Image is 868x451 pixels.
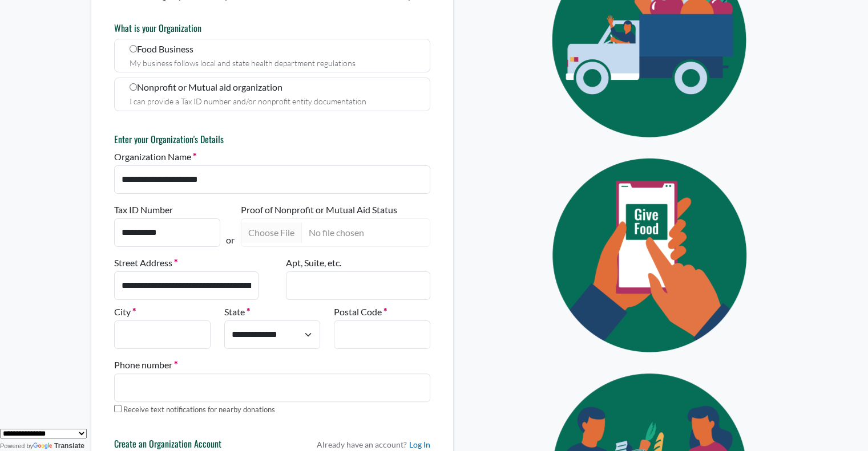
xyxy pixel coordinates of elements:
[130,83,137,91] input: Nonprofit or Mutual aid organization I can provide a Tax ID number and/or nonprofit entity docume...
[114,305,136,319] label: City
[114,358,177,372] label: Phone number
[123,404,275,416] label: Receive text notifications for nearby donations
[130,45,137,52] input: Food Business My business follows local and state health department regulations
[33,442,54,450] img: Google Translate
[226,233,235,247] p: or
[286,256,341,270] label: Apt, Suite, etc.
[130,96,366,106] small: I can provide a Tax ID number and/or nonprofit entity documentation
[114,23,430,34] h6: What is your Organization
[334,305,387,319] label: Postal Code
[114,78,430,111] label: Nonprofit or Mutual aid organization
[130,58,356,68] small: My business follows local and state health department regulations
[114,150,196,164] label: Organization Name
[114,134,430,145] h6: Enter your Organization's Details
[241,203,397,217] label: Proof of Nonprofit or Mutual Aid Status
[33,442,84,450] a: Translate
[526,148,777,363] img: Eye Icon
[224,305,250,319] label: State
[114,39,430,72] label: Food Business
[114,203,173,217] label: Tax ID Number
[114,256,177,270] label: Street Address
